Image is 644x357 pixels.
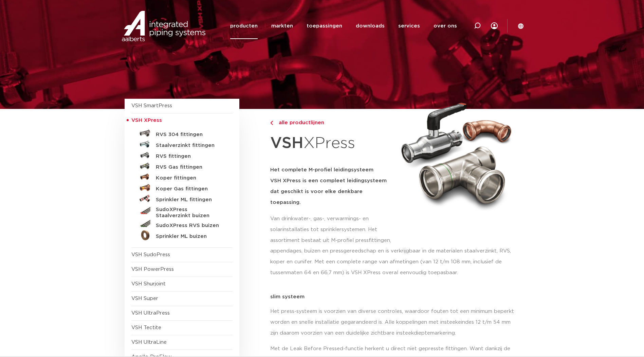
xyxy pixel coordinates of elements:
[356,13,385,39] a: downloads
[156,186,223,192] h5: Koper Gas fittingen
[270,130,393,156] h1: XPress
[270,121,273,125] img: chevron-right.svg
[156,207,223,219] h5: SudoXPress Staalverzinkt buizen
[156,153,223,159] h5: RVS fittingen
[156,132,223,138] h5: RVS 304 fittingen
[131,193,233,204] a: Sprinkler ML fittingen
[398,13,420,39] a: services
[131,139,233,150] a: Staalverzinkt fittingen
[156,164,223,170] h5: RVS Gas fittingen
[131,281,166,286] a: VSH Shurjoint
[131,340,167,345] a: VSH UltraLine
[156,233,223,240] h5: Sprinkler ML buizen
[434,13,457,39] a: over ons
[270,246,520,278] p: appendages, buizen en pressgereedschap en is verkrijgbaar in de materialen staalverzinkt, RVS, ko...
[131,219,233,230] a: SudoXPress RVS buizen
[131,150,233,161] a: RVS fittingen
[131,325,161,330] a: VSH Tectite
[131,311,170,316] a: VSH UltraPress
[131,128,233,139] a: RVS 304 fittingen
[270,306,520,339] p: Het press-systeem is voorzien van diverse controles, waardoor fouten tot een minimum beperkt word...
[270,213,393,246] p: Van drinkwater-, gas-, verwarmings- en solarinstallaties tot sprinklersystemen. Het assortiment b...
[131,182,233,193] a: Koper Gas fittingen
[131,161,233,171] a: RVS Gas fittingen
[131,204,233,219] a: SudoXPress Staalverzinkt buizen
[156,223,223,229] h5: SudoXPress RVS buizen
[131,103,172,108] a: VSH SmartPress
[131,230,233,241] a: Sprinkler ML buizen
[275,120,324,125] span: alle productlijnen
[156,197,223,203] h5: Sprinkler ML fittingen
[131,171,233,182] a: Koper fittingen
[131,267,174,272] a: VSH PowerPress
[270,119,393,127] a: alle productlijnen
[131,296,158,301] a: VSH Super
[307,13,342,39] a: toepassingen
[270,294,520,299] p: slim systeem
[230,13,457,39] nav: Menu
[270,165,393,208] h5: Het complete M-profiel leidingsysteem VSH XPress is een compleet leidingsysteem dat geschikt is v...
[230,13,258,39] a: producten
[131,252,170,257] a: VSH SudoPress
[156,143,223,149] h5: Staalverzinkt fittingen
[271,13,293,39] a: markten
[131,118,162,123] span: VSH XPress
[156,175,223,181] h5: Koper fittingen
[270,135,303,151] strong: VSH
